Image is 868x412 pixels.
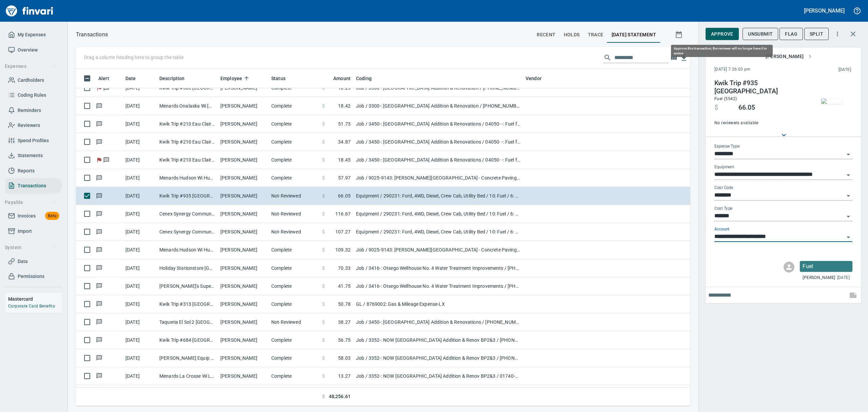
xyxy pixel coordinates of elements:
a: Statements [5,148,62,163]
span: 107.27 [335,228,351,235]
span: $ [322,120,325,127]
td: Complete [269,367,319,385]
td: Complete [269,115,319,133]
td: [PERSON_NAME]'s Superette #7 (F Andover MN [157,277,218,295]
td: Job / 3450-: [GEOGRAPHIC_DATA] Addition & Renovations / 04050- -: Fuel for Equipment, Masonry / 8... [353,115,523,133]
span: Has messages [103,157,110,162]
td: [PERSON_NAME] [218,115,269,133]
td: Cenex Synergy Communit Cumberalnd WI [157,223,218,241]
td: [DATE] [123,133,157,151]
button: Expenses [2,60,59,73]
td: Job / 3450-: [GEOGRAPHIC_DATA] Addition & Renovations / 04050- -: Fuel for Equipment, Masonry / 8... [353,151,523,169]
h4: Kwik Trip #935 [GEOGRAPHIC_DATA] [714,79,807,95]
td: [PERSON_NAME] [218,187,269,205]
a: Reminders [5,103,62,118]
td: [PERSON_NAME] [218,241,269,259]
span: Import [18,227,32,236]
span: Status [271,74,285,82]
span: Expenses [5,62,56,71]
td: Complete [269,277,319,295]
td: Cenex Synergy Communit Cumberalnd WI [157,205,218,223]
span: Employee [220,74,242,82]
a: Spend Profiles [5,133,62,148]
td: [DATE] [123,169,157,187]
td: [DATE] [123,313,157,331]
td: Complete [269,295,319,313]
span: [DATE] [794,67,851,73]
span: 57.97 [338,174,351,181]
label: Account [714,227,729,231]
td: Job / 3300-: [GEOGRAPHIC_DATA] Addition & Renovation / [PHONE_NUMBER]: Consumable CM/GC / 8: Indi... [353,97,523,115]
span: $ [322,210,325,217]
span: $ [322,138,325,145]
span: Status [271,74,294,82]
span: 109.32 [335,246,351,253]
span: Overview [18,46,38,54]
span: Unsubmit [748,30,773,38]
td: [DATE] [123,115,157,133]
p: Drag a column heading here to group the table [84,54,183,61]
a: Overview [5,42,62,58]
td: [PERSON_NAME] [218,97,269,115]
td: [PERSON_NAME] [218,331,269,349]
td: [PERSON_NAME] [218,259,269,277]
span: $ [322,283,325,289]
span: 38.27 [338,319,351,325]
td: [PERSON_NAME] [218,169,269,187]
span: 51.73 [338,120,351,127]
td: Holiday Stationstore [GEOGRAPHIC_DATA] [157,259,218,277]
span: $ [322,319,325,325]
td: [DATE] [123,277,157,295]
a: Corporate Card Benefits [8,304,55,308]
td: [DATE] [123,259,157,277]
td: Complete [269,349,319,367]
span: Permissions [18,272,44,281]
span: Has messages [96,139,103,144]
span: Amount [324,74,351,82]
span: $ [322,301,325,307]
span: $ [322,337,325,343]
span: Invoices [18,212,36,220]
span: 58.03 [338,355,351,361]
span: Has messages [96,121,103,126]
td: Not-Reviewed [269,223,319,241]
td: [PERSON_NAME] [218,277,269,295]
td: Equipment / 290231: Ford, 4WD, Diesel, Crew Cab, Utility Bed / 10: Fuel / 6: Fuel [353,223,523,241]
span: No reviewers available [714,120,807,127]
span: Amount [333,74,351,82]
span: Has messages [96,104,103,108]
button: Split [804,28,829,40]
a: Transactions [5,178,62,193]
td: Job / 3352-: NOW [GEOGRAPHIC_DATA] Addition & Renov BP2&3 / [PHONE_NUMBER]: Fuel for General Cond... [353,331,523,349]
span: Has messages [96,320,103,324]
a: Finvari [4,3,55,19]
button: Flag [780,28,803,40]
td: [DATE] [123,349,157,367]
label: Cost Code [714,186,733,190]
span: $ [322,265,325,271]
span: 50.78 [338,301,351,307]
td: [DATE] [123,241,157,259]
td: Complete [269,331,319,349]
span: Payable [5,198,56,207]
td: Complete [269,241,319,259]
nav: breadcrumb [76,31,108,39]
span: holds [564,31,580,39]
td: Not-Reviewed [269,187,319,205]
span: Flagged [96,86,103,90]
td: Kwik Trip #210 Eau Claire WI [157,133,218,151]
span: $ [322,192,325,199]
td: Equipment / 290231: Ford, 4WD, Diesel, Crew Cab, Utility Bed / 10: Fuel / 6: Fuel [353,205,523,223]
span: $ [322,246,325,253]
td: [PERSON_NAME] [218,133,269,151]
a: My Expenses [5,27,62,42]
span: Has messages [96,229,103,234]
span: Vendor [526,74,541,82]
td: Job / 9025-9143: [PERSON_NAME][GEOGRAPHIC_DATA] - Concrete Paving @ EP Rock / 80000-10-: MP Numbe... [353,241,523,259]
div: Click for options [800,261,852,272]
td: Complete [269,385,319,403]
span: Has messages [96,356,103,360]
td: Menards Hudson Wi Hudson [GEOGRAPHIC_DATA] [157,169,218,187]
td: [DATE] [123,151,157,169]
span: System [5,243,56,252]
